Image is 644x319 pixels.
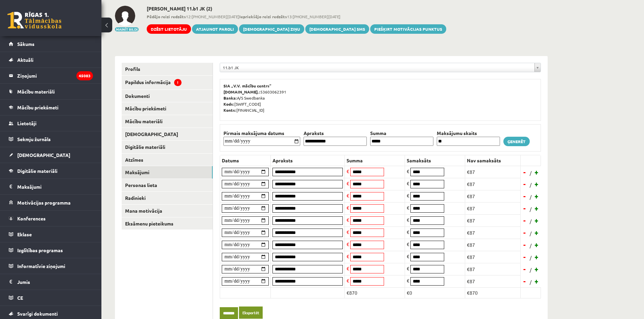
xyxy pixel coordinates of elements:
[465,166,521,178] td: €87
[465,263,521,275] td: €87
[407,229,409,235] span: €
[347,253,349,259] span: €
[9,163,93,179] a: Digitālie materiāli
[9,290,93,305] a: CE
[17,179,93,194] legend: Maksājumi
[9,36,93,52] a: Sākums
[407,253,409,259] span: €
[305,24,369,34] a: [DEMOGRAPHIC_DATA] SMS
[239,307,263,319] a: Eksportēt
[529,206,532,213] span: /
[17,57,33,63] span: Aktuāli
[115,6,135,26] img: Evars Fadejevs
[17,88,55,95] span: Mācību materiāli
[407,241,409,247] span: €
[122,179,213,191] a: Personas lieta
[465,190,521,202] td: €87
[533,167,540,177] a: +
[122,205,213,217] a: Mana motivācija
[465,239,521,251] td: €87
[17,104,58,110] span: Mācību priekšmeti
[407,217,409,223] span: €
[529,278,532,286] span: /
[17,247,63,253] span: Izglītības programas
[17,136,51,142] span: Sekmju žurnāls
[533,228,540,238] a: +
[9,258,93,274] a: Informatīvie ziņojumi
[17,68,93,83] legend: Ziņojumi
[533,264,540,274] a: +
[17,168,57,174] span: Digitālie materiāli
[9,68,93,83] a: Ziņojumi45083
[465,227,521,239] td: €87
[533,179,540,189] a: +
[76,71,93,80] i: 45083
[9,227,93,242] a: Eklase
[223,101,234,107] b: Kods:
[465,251,521,263] td: €87
[115,27,139,31] button: Mainīt bildi
[9,52,93,68] a: Aktuāli
[9,274,93,290] a: Jumis
[271,155,345,166] th: Apraksts
[122,154,213,166] a: Atzīmes
[347,205,349,211] span: €
[17,295,23,301] span: CE
[521,167,528,177] a: -
[521,203,528,213] a: -
[407,180,409,186] span: €
[521,215,528,225] a: -
[368,130,435,137] th: Summa
[122,128,213,140] a: [DEMOGRAPHIC_DATA]
[122,217,213,230] a: Eksāmenu pieteikums
[465,155,521,166] th: Nav samaksāts
[347,229,349,235] span: €
[122,76,213,89] a: Papildus informācija!
[435,130,502,137] th: Maksājumu skaits
[529,193,532,201] span: /
[223,83,272,88] b: SIA „V.V. mācību centrs”
[347,241,349,247] span: €
[223,83,537,113] p: 53603062391 A/S Swedbanka [SWIFT_CODE] [FINANCIAL_ID]
[220,155,271,166] th: Datums
[223,95,237,101] b: Banka:
[9,147,93,163] a: [DEMOGRAPHIC_DATA]
[9,179,93,194] a: Maksājumi
[9,131,93,147] a: Sekmju žurnāls
[347,277,349,284] span: €
[239,14,287,19] b: Iepriekšējo reizi redzēts
[9,211,93,226] a: Konferences
[529,254,532,261] span: /
[465,287,521,298] td: €870
[7,12,62,29] a: Rīgas 1. Tālmācības vidusskola
[17,215,46,221] span: Konferences
[223,89,260,95] b: [DOMAIN_NAME].:
[17,279,30,285] span: Jumis
[407,205,409,211] span: €
[17,152,70,158] span: [DEMOGRAPHIC_DATA]
[9,100,93,115] a: Mācību priekšmeti
[529,266,532,273] span: /
[503,137,530,146] a: Ģenerēt
[347,192,349,198] span: €
[122,63,213,75] a: Profils
[347,180,349,186] span: €
[220,63,541,72] a: 11.b1 JK
[223,107,236,113] b: Konts:
[529,218,532,225] span: /
[122,102,213,115] a: Mācību priekšmeti
[17,263,65,269] span: Informatīvie ziņojumi
[521,276,528,286] a: -
[465,178,521,190] td: €87
[122,192,213,204] a: Radinieki
[147,6,446,11] h2: [PERSON_NAME] 11.b1 JK (2)
[407,265,409,271] span: €
[407,277,409,284] span: €
[9,242,93,258] a: Izglītības programas
[405,155,465,166] th: Samaksāts
[147,14,446,20] span: 12:[PHONE_NUMBER][DATE] 13:[PHONE_NUMBER][DATE]
[147,24,191,34] a: Dzēst lietotāju
[17,41,34,47] span: Sākums
[122,90,213,102] a: Dokumenti
[17,311,58,317] span: Svarīgi dokumenti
